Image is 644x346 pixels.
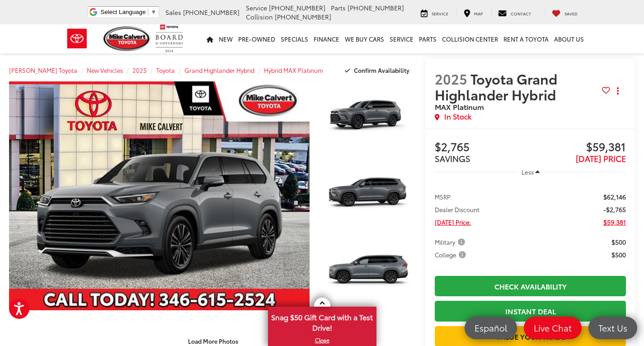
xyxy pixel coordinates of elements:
span: [PHONE_NUMBER] [275,12,331,21]
span: [PHONE_NUMBER] [269,3,325,12]
span: $59,381 [603,218,626,227]
a: Check Availability [435,276,626,296]
span: Español [470,322,512,333]
a: Text Us [588,317,637,339]
a: Expand Photo 1 [320,81,417,154]
a: Rent a Toyota [501,24,551,53]
span: Map [474,10,483,16]
span: SAVINGS [435,152,470,164]
a: Map [457,8,489,17]
span: [PHONE_NUMBER] [183,8,240,17]
span: Toyota Grand Highlander Hybrid [435,69,559,104]
span: Collision [246,12,273,21]
a: Expand Photo 2 [320,159,417,232]
a: WE BUY CARS [342,24,387,53]
a: Expand Photo 3 [320,237,417,310]
span: $62,146 [603,192,626,201]
a: 2025 [132,66,147,74]
img: 2025 Toyota Grand Highlander Hybrid Hybrid MAX Platinum [319,237,418,311]
a: Finance [311,24,342,53]
button: College [435,250,469,259]
a: Instant Deal [435,301,626,321]
span: [DATE] PRICE [576,152,626,164]
span: [DATE] Price: [435,218,471,227]
button: Military [435,237,468,246]
img: Mike Calvert Toyota [103,26,151,51]
img: 2025 Toyota Grand Highlander Hybrid Hybrid MAX Platinum [319,158,418,233]
span: Service [432,10,448,16]
span: In Stock [444,111,471,122]
span: $500 [611,237,626,246]
a: My Saved Vehicles [545,8,584,17]
a: Expand Photo 0 [9,81,310,310]
span: 2025 [435,69,467,88]
a: Parts [416,24,439,53]
a: Toyota [156,66,175,74]
a: Service [387,24,416,53]
span: Military [435,237,467,246]
span: ▼ [150,9,156,15]
span: Select Language [100,9,146,15]
a: About Us [551,24,587,53]
span: Service [246,3,267,12]
span: Dealer Discount [435,205,479,214]
span: Parts [331,3,346,12]
span: $2,765 [435,141,530,154]
img: 2025 Toyota Grand Highlander Hybrid Hybrid MAX Platinum [6,81,313,311]
a: Home [204,24,216,53]
span: Text Us [594,322,632,333]
a: Español [465,317,517,339]
span: MAX Platinum [435,101,484,112]
img: 2025 Toyota Grand Highlander Hybrid Hybrid MAX Platinum [319,81,418,155]
a: New [216,24,235,53]
a: Contact [491,8,538,17]
span: Saved [564,10,578,16]
span: MSRP: [435,192,452,201]
img: Toyota [60,24,94,53]
span: $59,381 [531,141,626,154]
span: Contact [511,10,531,16]
a: [PERSON_NAME] Toyota [9,66,77,74]
a: Pre-Owned [235,24,278,53]
span: -$2,765 [603,205,626,214]
a: Service [414,8,455,17]
span: College [435,250,468,259]
button: Actions [610,83,626,99]
a: Select Language​ [100,9,156,15]
span: Confirm Availability [354,66,409,74]
span: $500 [611,250,626,259]
span: Live Chat [529,322,576,333]
button: Confirm Availability [340,62,417,78]
a: New Vehicles [87,66,123,74]
span: Snag $50 Gift Card with a Test Drive! [269,308,376,335]
a: Collision Center [439,24,501,53]
button: Less [517,164,544,180]
a: Specials [278,24,311,53]
span: [PHONE_NUMBER] [348,3,404,12]
a: Live Chat [524,317,582,339]
a: Grand Highlander Hybrid [184,66,254,74]
span: Less [522,168,534,176]
span: ​ [148,9,148,15]
span: dropdown dots [617,87,619,95]
a: Hybrid MAX Platinum [264,66,323,74]
span: Sales [165,8,181,17]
